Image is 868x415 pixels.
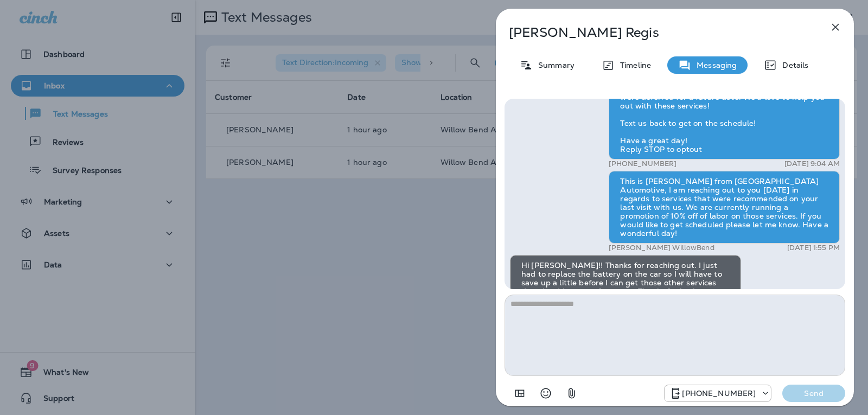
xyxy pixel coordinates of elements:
div: Hi [PERSON_NAME]!! Thanks for reaching out. I just had to replace the battery on the car so I wil... [510,255,741,310]
p: [PERSON_NAME] WillowBend [609,244,714,252]
button: Add in a premade template [509,382,531,404]
div: Hello [PERSON_NAME], this is Willow Bend Automotive, just a friendly reminder that on your last v... [609,61,840,159]
p: [DATE] 1:55 PM [787,244,840,252]
p: Summary [533,61,575,69]
p: Messaging [691,61,737,69]
div: This is [PERSON_NAME] from [GEOGRAPHIC_DATA] Automotive, I am reaching out to you [DATE] in regar... [609,171,840,244]
p: [PHONE_NUMBER] [609,159,676,168]
p: [PHONE_NUMBER] [682,389,756,398]
p: Timeline [615,61,651,69]
p: [DATE] 9:04 AM [784,159,840,168]
p: [PERSON_NAME] Regis [509,25,805,40]
button: Select an emoji [535,382,557,404]
div: +1 (813) 497-4455 [665,387,771,400]
p: Details [777,61,808,69]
